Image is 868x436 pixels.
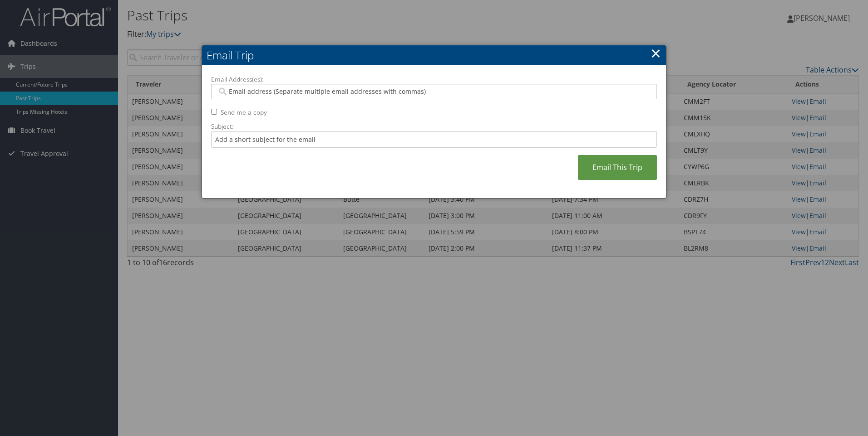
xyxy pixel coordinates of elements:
label: Email Address(es): [211,75,657,84]
label: Send me a copy [221,108,267,117]
label: Subject: [211,122,657,131]
a: × [651,44,661,62]
a: Email This Trip [578,155,657,180]
h2: Email Trip [202,45,666,65]
input: Email address (Separate multiple email addresses with commas) [217,87,651,96]
input: Add a short subject for the email [211,131,657,148]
